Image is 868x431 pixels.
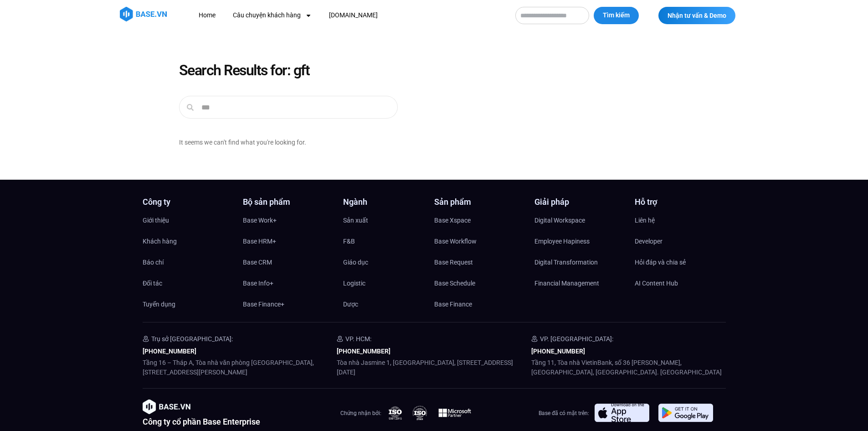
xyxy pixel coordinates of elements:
span: Base Finance+ [243,297,284,311]
span: Logistic [343,276,365,290]
a: Nhận tư vấn & Demo [658,7,735,24]
h1: Search Results for: gft [179,63,689,78]
h4: Hỗ trợ [635,198,726,206]
a: Hỏi đáp và chia sẻ [635,255,726,269]
a: Base Finance [434,297,525,311]
span: Hỏi đáp và chia sẻ [635,255,686,269]
span: Giáo dục [343,255,368,269]
span: Base CRM [243,255,272,269]
a: Base HRM+ [243,234,334,248]
a: Financial Management [534,276,626,290]
span: AI Content Hub [635,276,678,290]
span: Chứng nhận bởi: [340,410,381,416]
a: [PHONE_NUMBER] [531,348,585,355]
a: Base Schedule [434,276,525,290]
a: Digital Transformation [534,255,626,269]
a: AI Content Hub [635,276,726,290]
span: Tuyển dụng [143,297,175,311]
a: Đối tác [143,276,234,290]
a: Base Request [434,255,525,269]
a: Base CRM [243,255,334,269]
span: Base Info+ [243,276,273,290]
a: Dược [343,297,434,311]
nav: Menu [192,7,506,24]
a: Employee Hapiness [534,234,626,248]
a: Base Xspace [434,213,525,227]
h4: Giải pháp [534,198,626,206]
span: Base Work+ [243,213,277,227]
span: VP. HCM: [345,335,371,343]
span: Base Request [434,255,473,269]
p: Tòa nhà Jasmine 1, [GEOGRAPHIC_DATA], [STREET_ADDRESS][DATE] [337,358,531,377]
a: Giáo dục [343,255,434,269]
span: Digital Transformation [534,255,598,269]
span: Tìm kiếm [603,11,630,20]
a: Logistic [343,276,434,290]
span: Base Xspace [434,213,471,227]
h2: Công ty cổ phần Base Enterprise [143,418,260,426]
a: [PHONE_NUMBER] [337,348,390,355]
a: [DOMAIN_NAME] [322,7,385,24]
span: Trụ sở [GEOGRAPHIC_DATA]: [151,335,233,343]
span: F&B [343,234,355,248]
a: Giới thiệu [143,213,234,227]
h4: Bộ sản phẩm [243,198,334,206]
p: Tầng 11, Tòa nhà VietinBank, số 36 [PERSON_NAME], [GEOGRAPHIC_DATA], [GEOGRAPHIC_DATA]. [GEOGRAPH... [531,358,726,377]
span: Base Workflow [434,234,477,248]
a: Base Workflow [434,234,525,248]
span: Sản xuất [343,213,368,227]
a: Câu chuyện khách hàng [226,7,318,24]
p: Tầng 16 – Tháp A, Tòa nhà văn phòng [GEOGRAPHIC_DATA], [STREET_ADDRESS][PERSON_NAME] [143,358,337,377]
a: Sản xuất [343,213,434,227]
h4: Sản phẩm [434,198,525,206]
a: Base Work+ [243,213,334,227]
a: Báo chí [143,255,234,269]
span: Khách hàng [143,234,177,248]
div: It seems we can't find what you're looking for. [179,137,342,148]
img: image-1.png [143,400,190,414]
a: Home [192,7,222,24]
a: [PHONE_NUMBER] [143,348,196,355]
span: Base Finance [434,297,472,311]
span: Đối tác [143,276,162,290]
a: Khách hàng [143,234,234,248]
span: Digital Workspace [534,213,585,227]
h4: Công ty [143,198,234,206]
span: Báo chí [143,255,164,269]
a: F&B [343,234,434,248]
span: Developer [635,234,663,248]
span: Dược [343,297,358,311]
span: Base HRM+ [243,234,276,248]
a: Digital Workspace [534,213,626,227]
span: Liên hệ [635,213,655,227]
a: Developer [635,234,726,248]
span: Base đã có mặt trên: [539,410,589,416]
button: Tìm kiếm [594,7,639,24]
a: Base Info+ [243,276,334,290]
a: Liên hệ [635,213,726,227]
h4: Ngành [343,198,434,206]
span: Employee Hapiness [534,234,590,248]
a: Base Finance+ [243,297,334,311]
span: Financial Management [534,276,599,290]
span: Nhận tư vấn & Demo [668,12,726,19]
span: Base Schedule [434,276,475,290]
span: Giới thiệu [143,213,169,227]
a: Tuyển dụng [143,297,234,311]
span: VP. [GEOGRAPHIC_DATA]: [540,335,613,343]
